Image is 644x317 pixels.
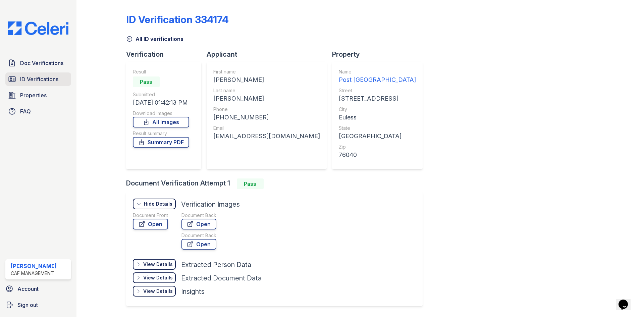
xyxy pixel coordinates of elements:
div: Street [339,87,416,94]
div: [PERSON_NAME] [213,94,320,103]
a: Open [181,239,216,250]
div: 76040 [339,150,416,160]
span: Doc Verifications [20,59,63,67]
a: Doc Verifications [5,56,71,70]
a: ID Verifications [5,72,71,86]
div: Applicant [207,50,332,59]
div: View Details [143,288,173,295]
div: [STREET_ADDRESS] [339,94,416,103]
div: Pass [133,76,160,87]
div: Insights [181,287,205,296]
div: City [339,106,416,113]
div: Submitted [133,91,189,98]
div: Extracted Person Data [181,260,251,269]
div: Email [213,125,320,131]
a: Sign out [3,298,74,312]
div: Verification Images [181,200,240,209]
div: Download Images [133,110,189,117]
div: Zip [339,144,416,150]
span: Sign out [17,301,38,309]
a: Summary PDF [133,137,189,148]
div: Extracted Document Data [181,273,262,283]
a: All ID verifications [126,35,183,43]
iframe: chat widget [616,290,637,310]
a: Name Post [GEOGRAPHIC_DATA] [339,68,416,85]
span: FAQ [20,107,31,115]
div: Post [GEOGRAPHIC_DATA] [339,75,416,85]
div: View Details [143,261,173,268]
span: Properties [20,91,47,99]
div: [PERSON_NAME] [11,262,57,270]
div: [GEOGRAPHIC_DATA] [339,131,416,141]
div: Document Back [181,212,216,219]
div: Document Back [181,232,216,239]
div: CAF Management [11,270,57,277]
div: [DATE] 01:42:13 PM [133,98,189,107]
a: FAQ [5,105,71,118]
a: Properties [5,89,71,102]
div: Phone [213,106,320,113]
div: Result [133,68,189,75]
div: ID Verification 334174 [126,13,229,25]
div: [EMAIL_ADDRESS][DOMAIN_NAME] [213,131,320,141]
div: Pass [237,178,264,189]
span: Account [17,285,39,293]
img: CE_Logo_Blue-a8612792a0a2168367f1c8372b55b34899dd931a85d93a1a3d3e32e68fde9ad4.png [3,21,74,35]
div: View Details [143,274,173,281]
a: Account [3,282,74,296]
div: Document Verification Attempt 1 [126,178,428,189]
a: Open [133,219,168,229]
div: First name [213,68,320,75]
div: Last name [213,87,320,94]
div: [PERSON_NAME] [213,75,320,85]
div: Property [332,50,428,59]
a: Open [181,219,216,229]
div: [PHONE_NUMBER] [213,113,320,122]
div: Result summary [133,130,189,137]
a: All Images [133,117,189,127]
div: Name [339,68,416,75]
div: Euless [339,113,416,122]
div: State [339,125,416,131]
div: Verification [126,50,207,59]
div: Hide Details [144,201,172,207]
div: Document Front [133,212,168,219]
span: ID Verifications [20,75,58,83]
